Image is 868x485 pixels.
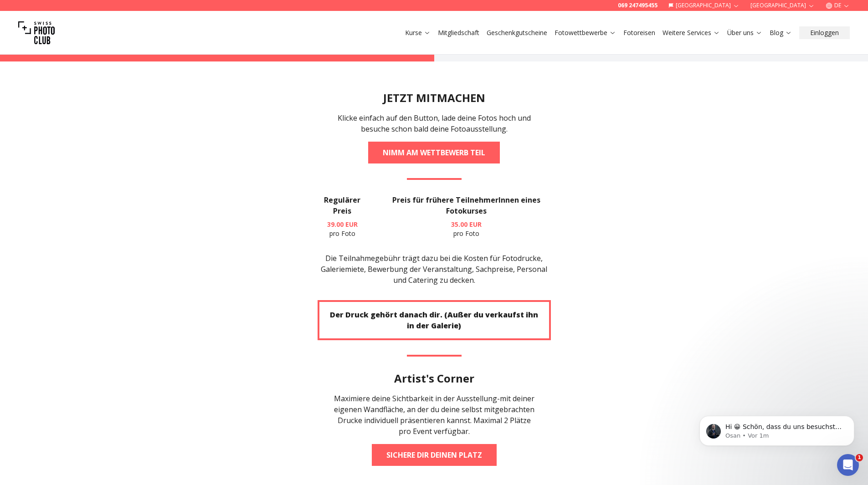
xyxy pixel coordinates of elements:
button: Fotoreisen [620,26,659,39]
button: Fotowettbewerbe [551,26,620,39]
a: Weitere Services [663,28,720,37]
a: Kurse [405,28,431,37]
button: Über uns [724,26,766,39]
b: 35.00 EUR [451,220,482,229]
iframe: Intercom live chat [837,454,859,476]
span: 1 [856,454,863,461]
a: 069 247495455 [618,2,657,9]
h3: Regulärer Preis [318,194,368,216]
a: Über uns [727,28,762,37]
iframe: Intercom notifications Nachricht [686,397,868,460]
div: Maximiere deine Sichtbarkeit in der Ausstellung-mit deiner eigenen Wandfläche, an der du deine se... [332,393,536,437]
button: Kurse [401,26,434,39]
button: Weitere Services [659,26,724,39]
span: EUR [345,220,358,229]
p: pro Foto [382,220,550,238]
h2: JETZT MITMACHEN [383,91,485,105]
p: pro Foto [318,220,368,238]
a: Fotoreisen [623,28,655,37]
span: 39.00 [327,220,344,229]
a: Mitgliedschaft [438,28,479,37]
button: Geschenkgutscheine [483,26,551,39]
a: Blog [770,28,792,37]
a: Geschenkgutscheine [487,28,547,37]
a: Sichere dir deinen Platz [372,444,497,466]
a: NIMM AM WETTBEWERB TEIL [368,142,500,163]
button: Blog [766,26,796,39]
button: Einloggen [799,26,850,39]
p: Klicke einfach auf den Button, lade deine Fotos hoch und besuche schon bald deine Fotoausstellung. [332,112,536,134]
h2: Artist's Corner [394,371,474,386]
p: Die Teilnahmegebühr trägt dazu bei die Kosten für Fotodrucke, Galeriemiete, Bewerbung der Veranst... [318,253,551,286]
h3: Preis für frühere TeilnehmerInnen eines Fotokurses [382,194,550,216]
img: Swiss photo club [18,15,55,51]
button: Mitgliedschaft [434,26,483,39]
strong: Der Druck gehört danach dir. (Außer du verkaufst ihn in der Galerie) [330,310,538,331]
a: Fotowettbewerbe [555,28,616,37]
